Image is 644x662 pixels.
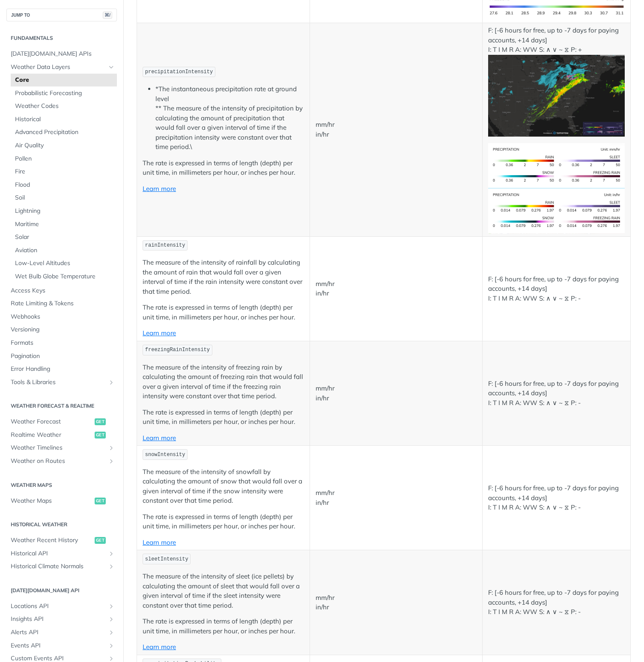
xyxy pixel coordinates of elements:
span: rainIntensity [145,242,185,248]
span: Realtime Weather [11,431,92,439]
img: precip-si [488,55,625,137]
h2: Historical Weather [6,521,117,528]
a: Insights APIShow subpages for Insights API [6,613,117,626]
a: Weather Data LayersHide subpages for Weather Data Layers [6,61,117,74]
span: Tools & Libraries [11,378,106,387]
p: The rate is expressed in terms of length (depth) per unit time, in millimeters per hour, or inche... [143,617,304,636]
span: Expand image [488,91,625,99]
p: mm/hr in/hr [316,279,477,298]
span: sleetIntensity [145,556,188,562]
a: Locations APIShow subpages for Locations API [6,600,117,613]
a: Events APIShow subpages for Events API [6,639,117,652]
a: Formats [6,337,117,349]
a: Versioning [6,323,117,336]
a: Learn more [143,643,176,651]
a: Learn more [143,538,176,546]
button: Show subpages for Locations API [108,603,115,610]
span: Historical Climate Normals [11,562,106,571]
p: The rate is expressed in terms of length (depth) per unit time, in millimeters per hour, or inche... [143,512,304,531]
span: Core [15,76,115,84]
span: get [95,432,106,438]
h2: Fundamentals [6,34,117,42]
span: Weather Data Layers [11,63,106,72]
a: Historical Climate NormalsShow subpages for Historical Climate Normals [6,560,117,573]
a: Error Handling [6,363,117,376]
span: Weather Timelines [11,444,106,452]
p: The measure of the intensity of snowfall by calculating the amount of snow that would fall over a... [143,467,304,506]
p: F: [-6 hours for free, up to -7 days for paying accounts, +14 days] I: T I M R A: WW S: ∧ ∨ ~ ⧖ P: - [488,483,625,513]
p: F: [-6 hours for free, up to -7 days for paying accounts, +14 days] I: T I M R A: WW S: ∧ ∨ ~ ⧖ P: + [488,26,625,137]
a: Weather TimelinesShow subpages for Weather Timelines [6,441,117,454]
a: Alerts APIShow subpages for Alerts API [6,626,117,639]
button: Show subpages for Tools & Libraries [108,379,115,386]
span: Events API [11,641,106,650]
a: Air Quality [11,139,117,152]
a: Realtime Weatherget [6,429,117,441]
button: Show subpages for Custom Events API [108,655,115,662]
a: Historical APIShow subpages for Historical API [6,547,117,560]
span: Insights API [11,615,106,623]
a: Learn more [143,185,176,193]
a: Advanced Precipitation [11,126,117,139]
a: Pollen [11,152,117,165]
a: Pagination [6,350,117,363]
span: Access Keys [11,286,115,295]
a: Learn more [143,434,176,442]
a: Soil [11,191,117,204]
a: Fire [11,165,117,178]
h2: Weather Forecast & realtime [6,402,117,410]
p: mm/hr in/hr [316,488,477,507]
button: Show subpages for Weather Timelines [108,444,115,451]
p: mm/hr in/hr [316,120,477,139]
span: Wet Bulb Globe Temperature [15,272,115,281]
span: Maritime [15,220,115,229]
span: Advanced Precipitation [15,128,115,137]
span: Pollen [15,155,115,163]
span: Weather Maps [11,497,92,505]
a: Weather Codes [11,100,117,113]
a: Lightning [11,205,117,218]
span: Formats [11,339,115,347]
p: The rate is expressed in terms of length (depth) per unit time, in millimeters per hour, or inche... [143,303,304,322]
h2: [DATE][DOMAIN_NAME] API [6,587,117,594]
p: The rate is expressed in terms of length (depth) per unit time, in millimeters per hour, or inche... [143,408,304,427]
span: Aviation [15,246,115,255]
a: Wet Bulb Globe Temperature [11,270,117,283]
span: Flood [15,181,115,189]
a: Aviation [11,244,117,257]
span: Expand image [488,206,625,215]
p: mm/hr in/hr [316,384,477,403]
a: [DATE][DOMAIN_NAME] APIs [6,48,117,60]
button: Show subpages for Alerts API [108,629,115,636]
a: Core [11,74,117,86]
a: Low-Level Altitudes [11,257,117,270]
p: The measure of the intensity of rainfall by calculating the amount of rain that would fall over a... [143,258,304,296]
img: precip-si [488,143,625,188]
span: ⌘/ [103,12,112,19]
span: Weather Recent History [11,536,92,545]
a: Flood [11,179,117,191]
p: mm/hr in/hr [316,593,477,612]
img: precip-us [488,188,625,234]
span: Probabilistic Forecasting [15,89,115,98]
span: Soil [15,194,115,202]
span: Solar [15,233,115,242]
a: Historical [11,113,117,126]
span: Error Handling [11,365,115,373]
h2: Weather Maps [6,481,117,489]
span: Expand image [488,161,625,169]
p: F: [-6 hours for free, up to -7 days for paying accounts, +14 days] I: T I M R A: WW S: ∧ ∨ ~ ⧖ P: - [488,588,625,617]
button: Show subpages for Historical API [108,550,115,557]
button: Show subpages for Events API [108,642,115,649]
a: Solar [11,231,117,244]
button: Show subpages for Insights API [108,616,115,623]
span: Rate Limiting & Tokens [11,299,115,308]
p: F: [-6 hours for free, up to -7 days for paying accounts, +14 days] I: T I M R A: WW S: ∧ ∨ ~ ⧖ P: - [488,379,625,408]
li: *The instantaneous precipitation rate at ground level ** The measure of the intensity of precipit... [155,84,304,152]
span: Weather on Routes [11,457,106,465]
a: Weather on RoutesShow subpages for Weather on Routes [6,455,117,468]
span: freezingRainIntensity [145,347,210,353]
span: Weather Codes [15,102,115,110]
span: get [95,537,106,544]
span: Webhooks [11,313,115,321]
